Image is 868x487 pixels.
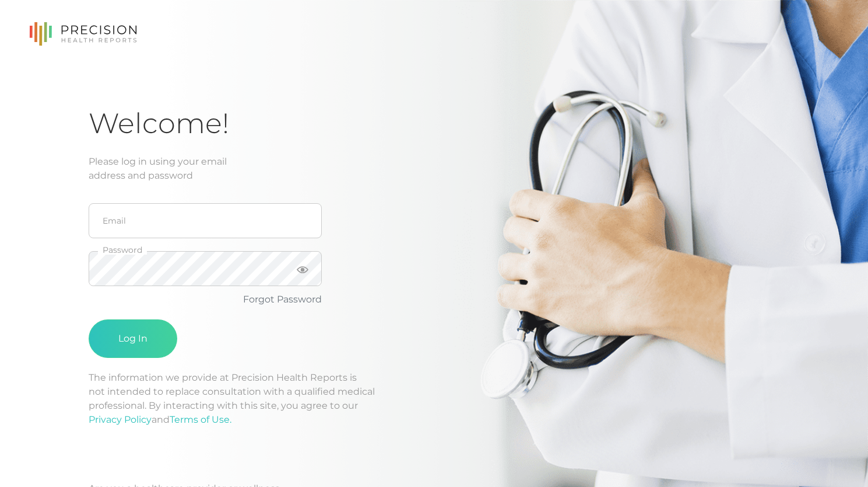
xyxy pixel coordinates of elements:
[89,106,779,141] h1: Welcome!
[89,203,322,238] input: Email
[89,319,177,358] button: Log In
[89,155,779,183] div: Please log in using your email address and password
[89,414,152,425] a: Privacy Policy
[170,414,231,425] a: Terms of Use.
[89,371,779,427] p: The information we provide at Precision Health Reports is not intended to replace consultation wi...
[243,294,322,305] a: Forgot Password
